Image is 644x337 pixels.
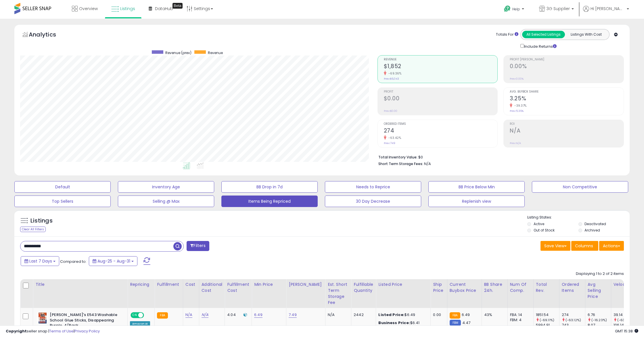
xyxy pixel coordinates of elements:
div: 1851.54 [536,312,559,317]
h2: 3.25% [510,95,624,103]
small: FBA [157,312,168,319]
div: Fulfillment [157,282,180,288]
span: 4.47 [462,320,471,325]
div: $6.41 [378,320,426,325]
div: Amazon AI [130,321,150,326]
div: Fulfillable Quantity [354,282,373,294]
button: Default [14,181,111,193]
a: Help [499,1,530,19]
span: Revenue (prev) [165,50,191,55]
span: Revenue [208,50,223,55]
button: Actions [599,241,624,251]
label: Out of Stock [534,228,555,233]
button: All Selected Listings [522,31,565,38]
small: -39.37% [512,104,527,108]
div: Current Buybox Price [450,282,479,294]
b: Total Inventory Value: [378,155,417,160]
small: -63.42% [386,136,401,140]
h2: N/A [510,127,624,135]
span: ON [131,313,138,318]
button: Last 7 Days [21,256,59,266]
b: Short Term Storage Fees: [378,161,423,166]
button: Items Being Repriced [221,196,318,207]
div: seller snap | | [6,329,100,334]
span: N/A [424,161,431,166]
div: 5994.91 [536,323,559,328]
div: 4.04 [227,312,247,317]
div: 43% [484,312,503,317]
i: Get Help [504,5,511,12]
span: Overview [79,6,98,12]
small: Prev: 5.36% [510,109,524,113]
label: Deactivated [584,221,606,226]
div: Cost [185,282,197,288]
small: Prev: 0.00% [510,77,524,81]
div: Include Returns [516,43,563,49]
small: Prev: $6,043 [384,77,399,81]
button: Non Competitive [532,181,628,193]
div: Min Price [254,282,284,288]
span: Avg. Buybox Share [510,90,624,93]
button: Aug-25 - Aug-31 [89,256,137,266]
div: 274 [562,312,585,317]
div: Velocity [614,282,635,288]
div: Avg Selling Price [588,282,609,300]
div: 0.00 [433,312,442,317]
div: $6.49 [378,312,426,317]
div: 6.76 [588,312,611,317]
small: FBM [450,320,461,326]
a: 7.49 [289,312,297,318]
small: Prev: N/A [510,141,521,145]
div: Displaying 1 to 2 of 2 items [576,271,624,277]
span: Ordered Items [384,122,498,126]
a: 6.49 [254,312,262,318]
h2: 274 [384,127,498,135]
li: $0 [378,153,620,160]
label: Archived [584,228,600,233]
a: Hi [PERSON_NAME] [583,6,629,19]
a: Terms of Use [49,328,74,334]
h2: $1,852 [384,63,498,71]
span: Hi [PERSON_NAME] [591,6,625,12]
button: Replenish view [428,196,525,207]
div: BB Share 24h. [484,282,505,294]
small: (-63.12%) [617,318,633,322]
h5: Analytics [29,30,67,40]
span: Columns [575,243,593,249]
div: Totals For [496,32,518,37]
span: 2025-09-8 15:38 GMT [615,328,638,334]
button: Save View [540,241,570,251]
button: Selling @ Max [118,196,214,207]
button: Top Sellers [14,196,111,207]
a: N/A [202,312,208,318]
span: Profit [384,90,498,93]
div: 743 [562,323,585,328]
div: Total Rev. [536,282,557,294]
small: FBA [450,312,460,319]
small: (-63.12%) [566,318,581,322]
b: Business Price: [378,320,410,325]
span: Help [512,7,520,12]
button: Columns [571,241,598,251]
div: FBM: 4 [510,317,529,323]
span: Listings [120,6,135,12]
span: Last 7 Days [29,258,52,264]
div: N/A [328,312,347,317]
button: 30 Day Decrease [325,196,421,207]
button: Listings With Cost [565,31,607,38]
div: 106.14 [614,323,637,328]
div: Additional Cost [202,282,223,294]
div: FBA: 14 [510,312,529,317]
div: Tooltip anchor [172,3,183,9]
div: Title [35,282,125,288]
span: Profit [PERSON_NAME] [510,58,624,61]
small: (-69.11%) [540,318,554,322]
a: Privacy Policy [74,328,100,334]
span: DataHub [155,6,173,12]
a: N/A [185,312,192,318]
div: Repricing [130,282,152,288]
div: 8.07 [588,323,611,328]
div: 2442 [354,312,371,317]
b: Listed Price: [378,312,405,317]
small: (-16.23%) [591,318,607,322]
